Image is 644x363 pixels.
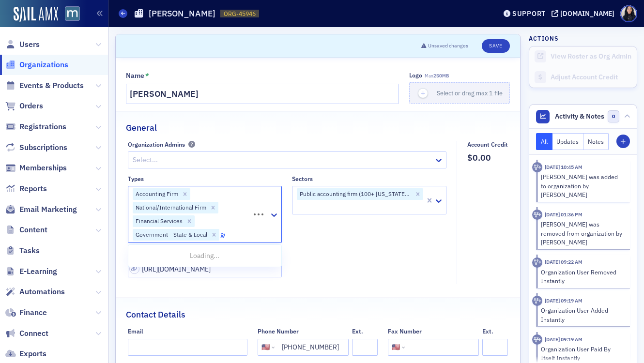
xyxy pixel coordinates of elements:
h2: General [126,121,157,134]
span: Registrations [19,121,66,132]
time: 8/2/2023 09:19 AM [545,297,583,304]
div: Financial Services [133,215,184,227]
span: Reports [19,183,47,194]
span: Automations [19,287,65,297]
button: Notes [583,133,609,150]
span: Content [19,225,47,235]
a: Registrations [5,121,66,132]
div: Types [128,175,144,182]
div: Support [512,9,546,18]
a: Organizations [5,60,68,70]
div: Public accounting firm (100+ [US_STATE] team members) [297,188,413,200]
time: 7/30/2024 10:45 AM [545,164,583,170]
div: Organization User Removed Instantly [541,268,624,286]
span: Exports [19,348,46,359]
a: Adjust Account Credit [529,67,637,88]
a: Exports [5,348,46,359]
a: Email Marketing [5,204,77,215]
span: Subscriptions [19,142,67,153]
div: Ext. [352,328,363,335]
button: Select or drag max 1 file [409,82,510,104]
button: [DOMAIN_NAME] [552,10,618,17]
span: 0 [608,110,620,122]
div: Organization User Paid By Itself Instantly [541,345,624,363]
span: Tasks [19,245,40,256]
h4: Actions [529,34,559,43]
a: Subscriptions [5,142,67,153]
span: Users [19,39,40,50]
span: Orders [19,101,43,111]
a: E-Learning [5,266,57,277]
span: Profile [620,5,637,22]
time: 8/2/2023 09:22 AM [545,258,583,265]
a: Reports [5,183,47,194]
span: Events & Products [19,80,84,91]
div: Sectors [292,175,313,182]
img: SailAMX [14,7,58,22]
div: National/International Firm [133,202,208,213]
div: 🇺🇸 [261,342,270,352]
div: Accounting Firm [133,188,180,200]
a: Connect [5,328,48,339]
div: Organization Admins [128,141,185,148]
h2: Contact Details [126,308,185,321]
span: Connect [19,328,48,339]
span: Activity & Notes [555,111,604,121]
a: View Homepage [58,6,80,23]
div: Organization User Added Instantly [541,306,624,324]
div: Remove Government - State & Local [209,229,219,241]
div: [DOMAIN_NAME] [560,9,614,18]
div: Logo [409,72,422,79]
div: Remove National/International Firm [208,202,218,213]
div: Remove Financial Services [184,215,195,227]
div: Phone Number [258,328,299,335]
div: Remove Public accounting firm (100+ Maryland team members) [413,188,423,200]
div: Account Credit [467,141,508,148]
span: 250MB [433,73,449,79]
div: Email [128,328,143,335]
div: Name [126,72,144,80]
div: Remove Accounting Firm [180,188,190,200]
time: 6/25/2024 01:36 PM [545,211,583,218]
span: Max [425,73,449,79]
div: Fax Number [388,328,422,335]
a: Memberships [5,163,67,173]
div: Activity [532,162,542,172]
a: Orders [5,101,43,111]
span: ORG-45946 [224,10,256,18]
div: [PERSON_NAME] was added to organization by [PERSON_NAME] [541,172,624,199]
div: [PERSON_NAME] was removed from organization by [PERSON_NAME] [541,220,624,246]
a: Automations [5,287,65,297]
div: Activity [532,296,542,306]
a: Tasks [5,245,40,256]
button: Save [482,39,509,53]
span: E-Learning [19,266,57,277]
div: Adjust Account Credit [551,73,632,82]
a: Content [5,225,47,235]
span: $0.00 [467,151,508,164]
span: Finance [19,307,47,318]
span: Unsaved changes [428,42,468,50]
time: 8/2/2023 09:19 AM [545,336,583,343]
div: Activity [532,334,542,345]
a: Users [5,39,40,50]
div: Activity [532,210,542,220]
a: Events & Products [5,80,84,91]
span: Select or drag max 1 file [437,89,503,97]
a: Finance [5,307,47,318]
div: 🇺🇸 [392,342,400,352]
div: Activity [532,257,542,268]
abbr: This field is required [145,72,149,80]
h1: [PERSON_NAME] [149,8,215,19]
div: Loading... [128,247,282,265]
span: Email Marketing [19,204,77,215]
img: SailAMX [65,6,80,21]
div: Government - State & Local [133,229,209,241]
button: Updates [552,133,584,150]
span: Memberships [19,163,67,173]
button: All [536,133,552,150]
div: Ext. [482,328,493,335]
span: Organizations [19,60,68,70]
